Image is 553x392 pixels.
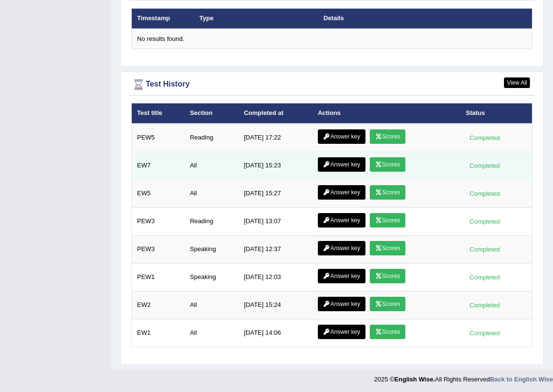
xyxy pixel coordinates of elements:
a: Scores [370,269,405,283]
th: Actions [313,103,461,124]
th: Test title [132,103,185,124]
td: PEW5 [132,124,185,152]
a: Answer key [318,241,365,255]
td: All [185,179,239,207]
td: Speaking [185,263,239,291]
strong: English Wise. [394,376,435,383]
td: [DATE] 13:07 [239,207,313,235]
th: Completed at [239,103,313,124]
a: Answer key [318,269,365,283]
div: Completed [466,300,503,310]
td: Reading [185,124,239,152]
td: [DATE] 14:06 [239,319,313,347]
a: View All [504,77,530,88]
td: All [185,319,239,347]
a: Answer key [318,213,365,228]
td: PEW3 [132,207,185,235]
a: Scores [370,213,405,228]
td: [DATE] 15:24 [239,291,313,319]
th: Details [318,9,475,29]
th: Section [185,103,239,124]
div: Completed [466,328,503,338]
a: Back to English Wise [490,376,553,383]
td: EW5 [132,179,185,207]
th: Timestamp [132,9,194,29]
a: Scores [370,185,405,200]
div: Completed [466,216,503,227]
a: Answer key [318,157,365,172]
a: Scores [370,297,405,311]
div: Completed [466,133,503,143]
td: [DATE] 12:03 [239,263,313,291]
a: Scores [370,325,405,339]
a: Scores [370,129,405,144]
td: [DATE] 12:37 [239,235,313,263]
div: Completed [466,189,503,199]
td: EW2 [132,291,185,319]
td: PEW3 [132,235,185,263]
a: Answer key [318,325,365,339]
div: 2025 © All Rights Reserved [374,370,553,384]
td: [DATE] 15:27 [239,179,313,207]
a: Answer key [318,129,365,144]
td: Reading [185,207,239,235]
td: EW7 [132,152,185,179]
td: [DATE] 17:22 [239,124,313,152]
td: [DATE] 15:23 [239,152,313,179]
div: Completed [466,272,503,282]
div: No results found. [137,35,527,44]
th: Status [461,103,532,124]
a: Scores [370,241,405,255]
td: All [185,291,239,319]
td: PEW1 [132,263,185,291]
td: EW1 [132,319,185,347]
th: Type [194,9,318,29]
a: Answer key [318,297,365,311]
a: Scores [370,157,405,172]
td: All [185,152,239,179]
a: Answer key [318,185,365,200]
div: Completed [466,244,503,254]
td: Speaking [185,235,239,263]
div: Completed [466,161,503,171]
div: Test History [131,77,532,92]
